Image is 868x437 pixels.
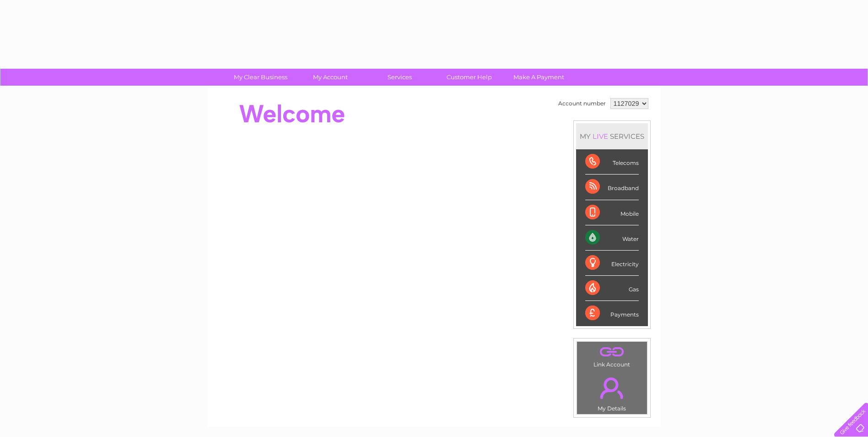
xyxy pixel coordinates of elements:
td: Link Account [577,341,647,370]
a: . [579,372,645,404]
a: My Clear Business [223,69,298,86]
div: Water [585,225,639,251]
a: Services [362,69,437,86]
div: MY SERVICES [576,123,648,149]
a: Make A Payment [501,69,577,86]
div: Electricity [585,251,639,276]
div: Gas [585,276,639,301]
a: My Account [292,69,368,86]
div: Telecoms [585,149,639,175]
td: My Details [577,370,647,415]
div: LIVE [591,132,610,141]
a: . [579,344,645,360]
td: Account number [556,96,608,111]
a: Customer Help [431,69,507,86]
div: Mobile [585,200,639,225]
div: Payments [585,301,639,326]
div: Broadband [585,175,639,200]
